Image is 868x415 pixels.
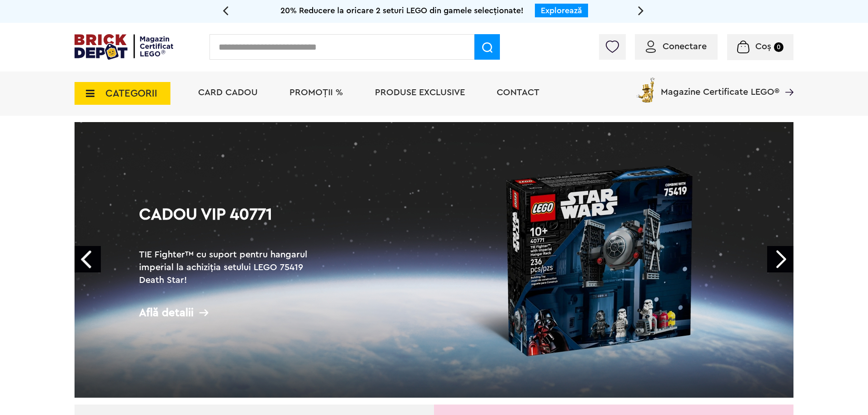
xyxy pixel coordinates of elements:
[289,88,343,97] a: PROMOȚII %
[663,42,707,51] span: Conectare
[661,76,779,97] span: Magazine Certificate LEGO®
[774,42,783,52] small: 0
[280,6,524,15] span: 20% Reducere la oricare 2 seturi LEGO din gamele selecționate!
[767,246,793,272] a: Next
[105,88,157,98] span: CATEGORII
[139,206,321,239] h1: Cadou VIP 40771
[497,88,539,97] a: Contact
[198,88,258,97] a: Card Cadou
[375,88,465,97] a: Produse exclusive
[541,6,582,15] a: Explorează
[75,122,793,398] a: Cadou VIP 40771TIE Fighter™ cu suport pentru hangarul imperial la achiziția setului LEGO 75419 De...
[646,42,707,51] a: Conectare
[755,42,771,51] span: Coș
[779,76,793,85] a: Magazine Certificate LEGO®
[139,307,321,318] div: Află detalii
[139,248,321,287] h2: TIE Fighter™ cu suport pentru hangarul imperial la achiziția setului LEGO 75419 Death Star!
[75,246,101,272] a: Prev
